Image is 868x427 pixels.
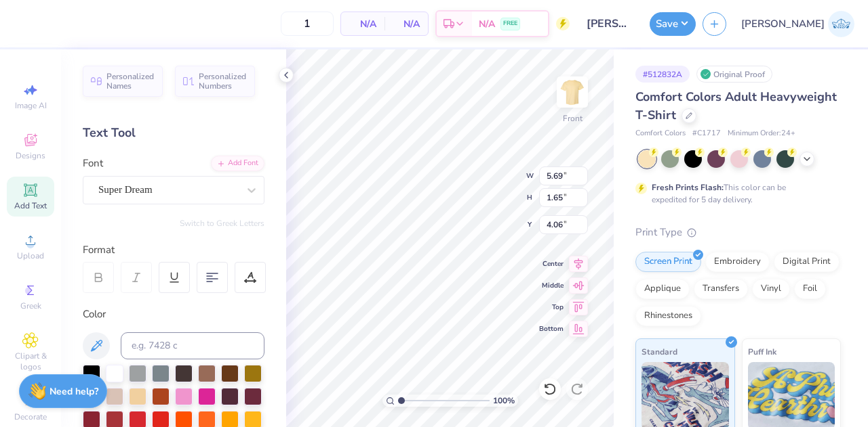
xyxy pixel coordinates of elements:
[635,252,701,272] div: Screen Print
[635,225,841,240] div: Print Type
[652,182,724,193] strong: Fresh Prints Flash:
[696,66,772,83] div: Original Proof
[281,12,334,36] input: – –
[728,128,795,139] span: Minimum Order: 24 +
[635,128,686,139] span: Comfort Colors
[635,279,690,299] div: Applique
[83,156,103,171] label: Font
[83,307,264,322] div: Color
[83,242,266,258] div: Format
[752,279,790,299] div: Vinyl
[393,17,420,31] span: N/A
[16,150,45,161] span: Designs
[493,395,515,407] span: 100 %
[828,11,854,37] img: Janilyn Atanacio
[15,100,47,111] span: Image AI
[642,344,677,359] span: Standard
[50,385,98,398] strong: Need help?
[180,218,264,229] button: Switch to Greek Letters
[650,12,696,36] button: Save
[794,279,826,299] div: Foil
[559,78,586,106] img: Front
[539,259,564,269] span: Center
[17,250,44,261] span: Upload
[741,11,854,37] a: [PERSON_NAME]
[211,156,264,171] div: Add Font
[539,324,564,334] span: Bottom
[705,252,770,272] div: Embroidery
[479,17,495,31] span: N/A
[635,89,837,123] span: Comfort Colors Adult Heavyweight T-Shirt
[748,344,776,359] span: Puff Ink
[741,16,825,32] span: [PERSON_NAME]
[635,306,701,326] div: Rhinestones
[652,181,818,206] div: This color can be expedited for 5 day delivery.
[692,128,721,139] span: # C1717
[694,279,748,299] div: Transfers
[199,72,247,91] span: Personalized Numbers
[121,332,264,359] input: e.g. 7428 c
[563,112,583,125] div: Front
[20,300,41,311] span: Greek
[635,66,690,83] div: # 512832A
[539,302,564,312] span: Top
[576,10,643,37] input: Untitled Design
[14,411,47,422] span: Decorate
[7,351,54,372] span: Clipart & logos
[539,281,564,290] span: Middle
[503,19,517,28] span: FREE
[349,17,376,31] span: N/A
[106,72,155,91] span: Personalized Names
[774,252,840,272] div: Digital Print
[14,200,47,211] span: Add Text
[83,124,264,142] div: Text Tool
